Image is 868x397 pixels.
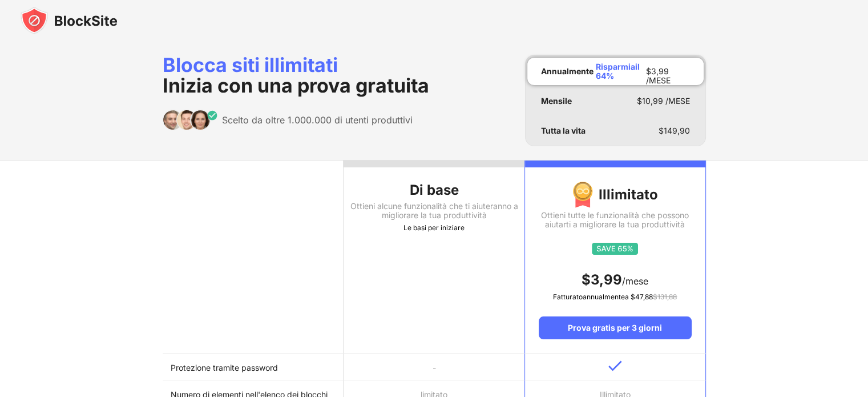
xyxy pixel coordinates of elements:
font: $ [582,271,591,288]
font: $ [637,96,642,106]
font: Di base [409,182,458,198]
img: medaglia img-premium [572,181,593,208]
font: Blocca siti illimitati [163,53,338,77]
img: trusted-by.svg [163,110,218,130]
font: Le basi per iniziare [403,223,465,232]
font: Illimitato [599,186,658,203]
font: Inizia con una prova gratuita [163,74,429,97]
font: % [606,71,614,81]
font: Annualmente [541,66,594,76]
font: $ [631,292,635,301]
font: Risparmia [596,62,635,71]
font: $ [659,126,664,135]
img: save65.svg [592,243,638,255]
font: 47,88 [635,292,653,301]
img: blocksite-icon-black.svg [21,7,118,34]
font: Mensile [541,96,572,106]
font: $ [646,66,651,76]
font: 3,99 [591,271,622,288]
font: /mese [622,275,648,287]
font: $ [653,292,657,301]
font: il 64 [596,62,640,81]
font: - [432,363,435,372]
img: v-blue.svg [608,360,622,371]
font: Prova gratis per 3 giorni [568,323,662,332]
font: Ottieni tutte le funzionalità che possono aiutarti a migliorare la tua produttività [541,210,689,229]
font: 131,88 [657,292,677,301]
font: Scelto da oltre 1.000.000 di utenti produttivi [222,114,413,126]
font: Ottieni alcune funzionalità che ti aiuteranno a migliorare la tua produttività [350,201,518,220]
font: a [625,292,629,301]
font: 149,90 [664,126,690,135]
font: 10,99 /MESE [642,96,690,106]
font: Tutta la vita [541,126,586,135]
font: Fatturato [553,292,583,301]
font: annualmente [583,292,625,301]
font: 3,99 /MESE [646,66,671,85]
font: Protezione tramite password [171,363,278,372]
